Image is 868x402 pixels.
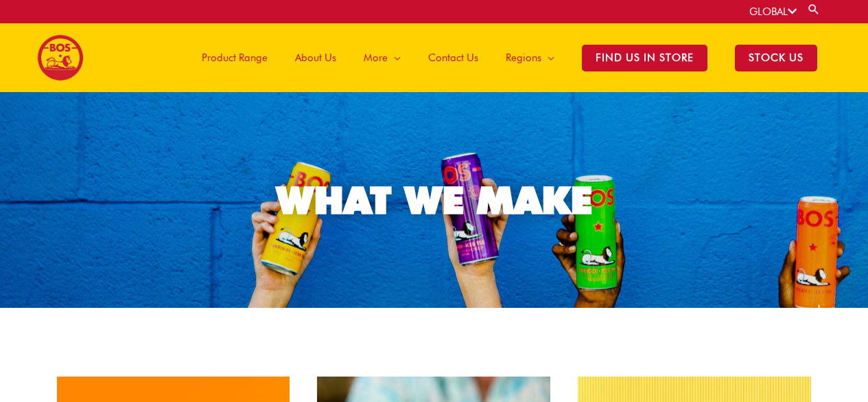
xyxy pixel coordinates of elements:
span: Contact Us [428,37,478,78]
a: Search button [807,3,821,16]
a: Contact Us [414,23,492,92]
a: Product Range [188,23,281,92]
a: Regions [492,23,568,92]
span: Regions [506,37,541,78]
div: WHAT WE MAKE [277,181,592,219]
a: STOCK US [721,23,831,92]
a: About Us [281,23,350,92]
nav: Site Navigation [178,23,831,92]
a: More [350,23,414,92]
span: About Us [295,37,336,78]
span: Product Range [202,37,268,78]
a: GLOBAL [749,5,797,18]
span: Find Us in Store [582,45,707,71]
img: BOS logo finals-200px [37,34,84,81]
a: Find Us in Store [568,23,721,92]
span: STOCK US [735,45,817,71]
span: More [364,37,388,78]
